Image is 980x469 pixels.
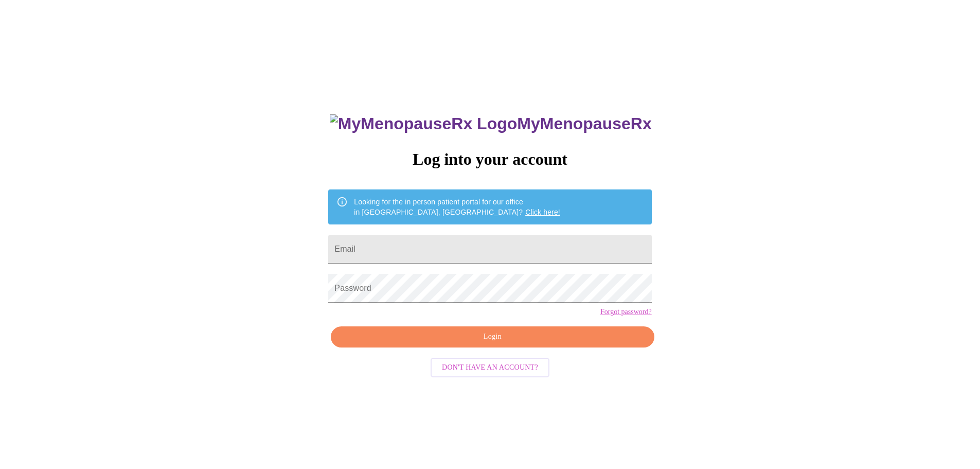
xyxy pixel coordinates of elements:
button: Don't have an account? [431,358,549,378]
a: Don't have an account? [428,362,552,371]
span: Don't have an account? [442,361,538,374]
div: Looking for the in person patient portal for our office in [GEOGRAPHIC_DATA], [GEOGRAPHIC_DATA]? [354,193,560,221]
a: Forgot password? [600,308,652,316]
img: MyMenopauseRx Logo [330,114,517,133]
h3: Log into your account [328,150,651,169]
button: Login [331,326,654,348]
a: Click here! [525,208,560,216]
span: Login [343,331,642,343]
h3: MyMenopauseRx [330,114,652,133]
